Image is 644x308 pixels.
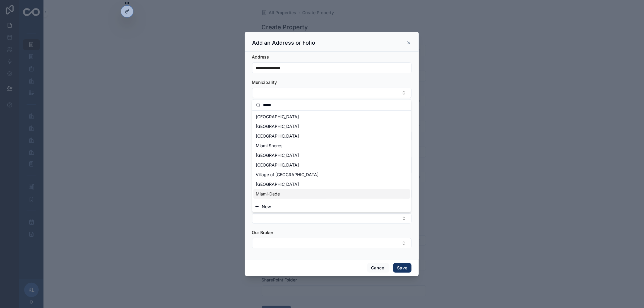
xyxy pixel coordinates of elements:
[255,204,409,210] button: New
[256,201,299,207] span: [GEOGRAPHIC_DATA]
[256,162,299,168] span: [GEOGRAPHIC_DATA]
[256,152,299,158] span: [GEOGRAPHIC_DATA]
[256,114,299,120] span: [GEOGRAPHIC_DATA]
[256,172,319,178] span: Village of [GEOGRAPHIC_DATA]
[256,123,299,129] span: [GEOGRAPHIC_DATA]
[262,204,271,210] span: New
[252,54,269,59] span: Address
[256,191,280,197] span: Miami-Dade
[252,39,316,46] h3: Add an Address or Folio
[252,238,412,248] button: Select Button
[252,213,412,224] button: Select Button
[252,88,412,98] button: Select Button
[256,181,299,187] span: [GEOGRAPHIC_DATA]
[252,80,277,85] span: Municipality
[393,263,411,273] button: Save
[256,143,282,149] span: Miami Shores
[252,230,274,235] span: Our Broker
[256,133,299,139] span: [GEOGRAPHIC_DATA]
[367,263,389,273] button: Cancel
[252,111,411,201] div: Suggestions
